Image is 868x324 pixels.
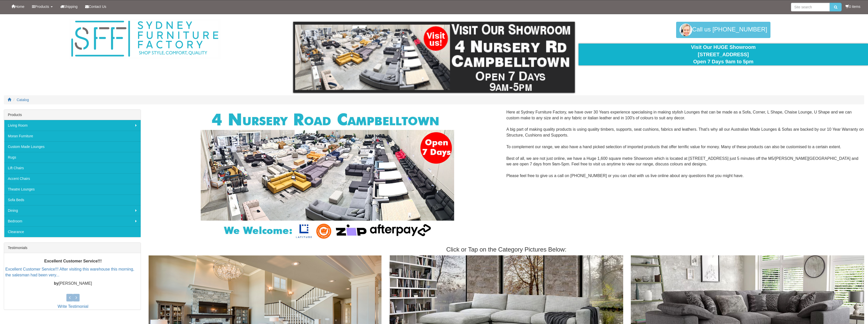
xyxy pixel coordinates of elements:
li: 0 items [845,4,860,9]
a: Rugs [4,152,141,163]
b: by [54,281,59,285]
img: showroom.gif [293,22,575,93]
a: Contact Us [81,0,110,13]
span: Products [35,5,49,9]
a: Moran Furniture [4,131,141,141]
span: Contact Us [89,5,106,9]
a: Dining [4,205,141,216]
a: Bedroom [4,216,141,226]
a: Lift Chairs [4,163,141,173]
a: Accent Chairs [4,173,141,184]
a: Custom Made Lounges [4,141,141,152]
a: Shipping [57,0,82,13]
input: Site search [791,3,830,11]
a: Clearance [4,226,141,237]
img: Sydney Furniture Factory [69,19,221,59]
a: Excellent Customer Service!!! After visiting this warehouse this morning, the salesman had been v... [5,267,134,277]
span: Home [15,5,24,9]
a: Products [28,0,56,13]
div: Testimonials [4,243,141,253]
span: Shipping [64,5,78,9]
h3: Click or Tap on the Category Pictures Below: [149,246,864,253]
a: Write Testimonial [58,304,88,309]
a: Theatre Lounges [4,184,141,195]
div: Products [4,110,141,120]
div: Visit Our HUGE Showroom [STREET_ADDRESS] Open 7 Days 9am to 5pm [582,44,864,65]
a: Home [8,0,28,13]
a: Catalog [17,98,29,102]
p: [PERSON_NAME] [5,281,141,287]
div: Here at Sydney Furniture Factory, we have over 30 Years experience specialising in making stylish... [149,109,864,185]
img: Corner Modular Lounges [201,109,454,241]
a: Sofa Beds [4,195,141,205]
b: Excellent Customer Service!!! [44,259,102,263]
a: Living Room [4,120,141,131]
